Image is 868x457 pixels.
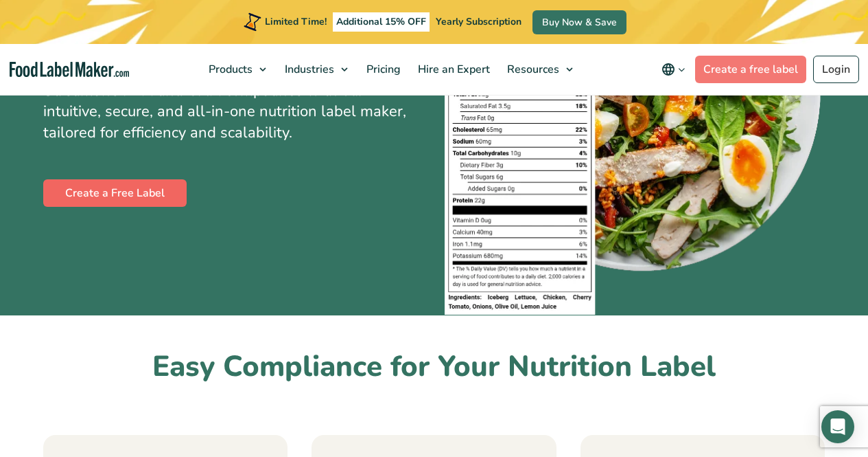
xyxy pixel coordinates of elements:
a: Hire an Expert [410,44,495,95]
span: Hire an Expert [414,62,491,77]
a: Products [200,44,273,95]
a: Industries [277,44,355,95]
a: Create a Free Label [43,179,187,207]
div: Open Intercom Messenger [821,410,854,443]
span: Streamline FDA and CFIA compliance with our intuitive, secure, and all-in-one nutrition label mak... [43,80,406,144]
a: Create a free label [695,56,806,83]
span: Resources [503,62,561,77]
span: Products [204,62,254,77]
span: Additional 15% OFF [333,12,430,32]
span: Limited Time! [265,15,327,28]
span: Yearly Subscription [436,15,521,28]
a: Pricing [358,44,406,95]
span: Pricing [362,62,402,77]
a: Resources [499,44,580,95]
a: Buy Now & Save [532,10,626,34]
span: Industries [281,62,336,77]
a: Login [813,56,859,83]
h2: Easy Compliance for Your Nutrition Label [43,348,825,386]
